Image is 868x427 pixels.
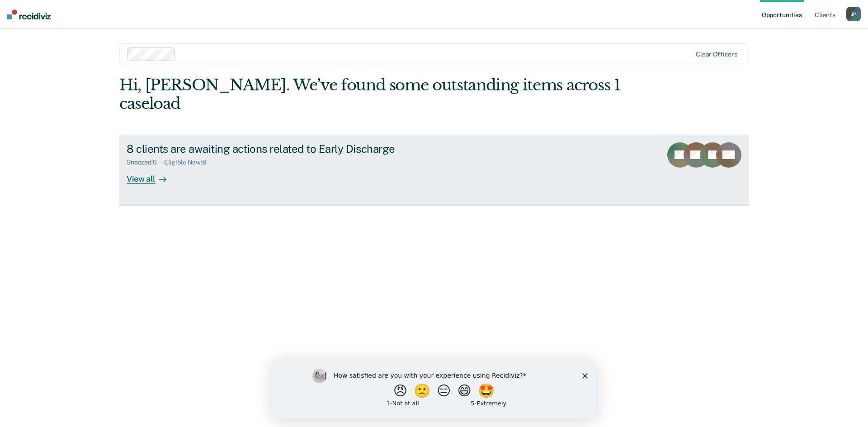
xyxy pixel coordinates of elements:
[127,142,444,155] div: 8 clients are awaiting actions related to Early Discharge
[846,7,861,21] div: J P
[127,159,164,166] div: Snoozed : 6
[7,9,51,19] img: Recidiviz
[164,159,213,166] div: Eligible Now : 8
[272,360,596,418] iframe: Survey by Kim from Recidiviz
[846,7,861,21] button: JP
[119,76,623,113] div: Hi, [PERSON_NAME]. We’ve found some outstanding items across 1 caseload
[696,51,737,58] div: Clear officers
[127,166,177,184] div: View all
[119,135,749,206] a: 8 clients are awaiting actions related to Early DischargeSnoozed:6Eligible Now:8View all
